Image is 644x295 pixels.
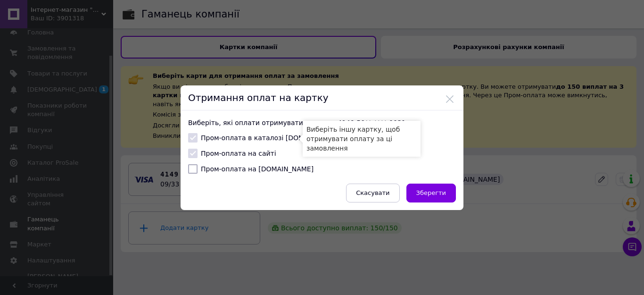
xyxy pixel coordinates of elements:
[188,92,329,103] span: Отримання оплат на картку
[356,189,389,196] span: Скасувати
[188,133,341,143] label: Пром-оплата в каталозі [DOMAIN_NAME]
[303,121,421,157] div: Виберіть іншу картку, щоб отримувати оплату за ці замовлення
[188,149,276,158] label: Пром-оплата на сайті
[346,184,399,202] button: Скасувати
[406,184,456,202] button: Зберегти
[188,118,456,127] p: Виберіть, які оплати отримувати на карту 4149 50** **** 0031
[188,164,314,174] label: Пром-оплата на [DOMAIN_NAME]
[416,189,446,196] span: Зберегти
